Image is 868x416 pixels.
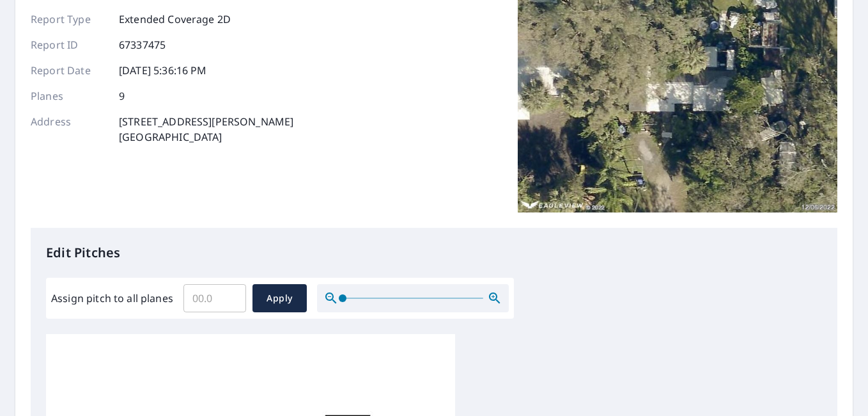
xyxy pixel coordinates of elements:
[263,291,297,307] span: Apply
[119,37,166,52] p: 67337475
[119,63,207,78] p: [DATE] 5:36:16 PM
[31,88,107,104] p: Planes
[119,88,125,104] p: 9
[31,63,107,78] p: Report Date
[119,114,293,145] p: [STREET_ADDRESS][PERSON_NAME] [GEOGRAPHIC_DATA]
[31,114,107,145] p: Address
[31,37,107,52] p: Report ID
[183,280,246,316] input: 00.0
[46,243,822,262] p: Edit Pitches
[119,12,231,27] p: Extended Coverage 2D
[51,291,173,306] label: Assign pitch to all planes
[31,12,107,27] p: Report Type
[252,284,307,312] button: Apply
